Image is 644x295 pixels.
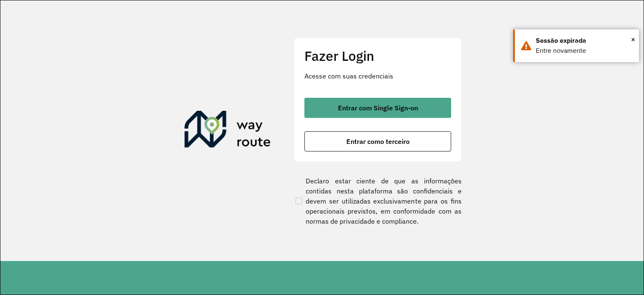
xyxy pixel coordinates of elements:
span: Entrar com Single Sign-on [338,104,418,111]
h2: Fazer Login [304,48,451,64]
button: button [304,131,451,151]
span: × [631,33,635,46]
div: Entre novamente [536,46,633,56]
p: Acesse com suas credenciais [304,71,451,81]
div: Sessão expirada [536,36,633,46]
button: button [304,98,451,118]
label: Declaro estar ciente de que as informações contidas nesta plataforma são confidenciais e devem se... [294,176,462,226]
span: Entrar como terceiro [346,138,410,145]
button: Close [631,33,635,46]
img: Roteirizador AmbevTech [184,111,271,151]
